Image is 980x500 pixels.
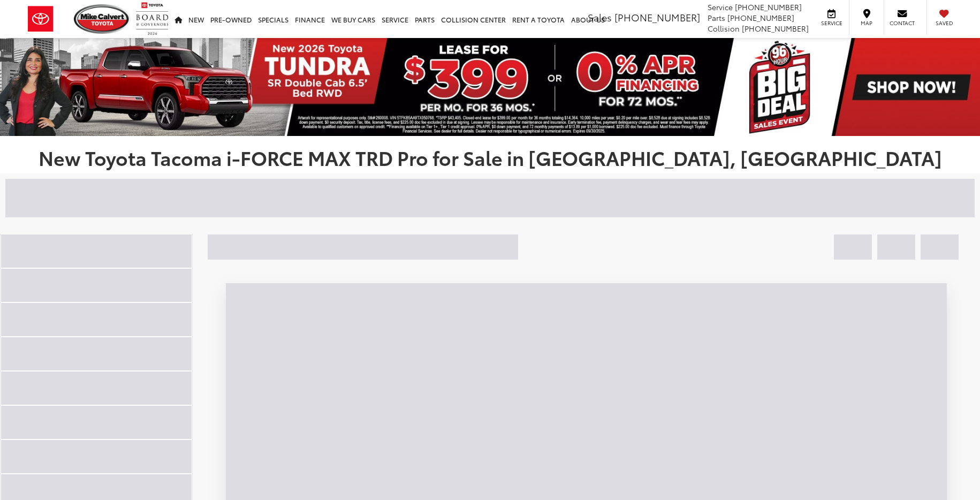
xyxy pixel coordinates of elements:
[890,19,915,27] span: Contact
[727,12,794,23] span: [PHONE_NUMBER]
[708,23,740,34] span: Collision
[932,19,956,27] span: Saved
[735,2,802,12] span: [PHONE_NUMBER]
[614,10,700,24] span: [PHONE_NUMBER]
[708,2,733,12] span: Service
[742,23,809,34] span: [PHONE_NUMBER]
[74,4,131,34] img: Mike Calvert Toyota
[708,12,725,23] span: Parts
[819,19,844,27] span: Service
[855,19,878,27] span: Map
